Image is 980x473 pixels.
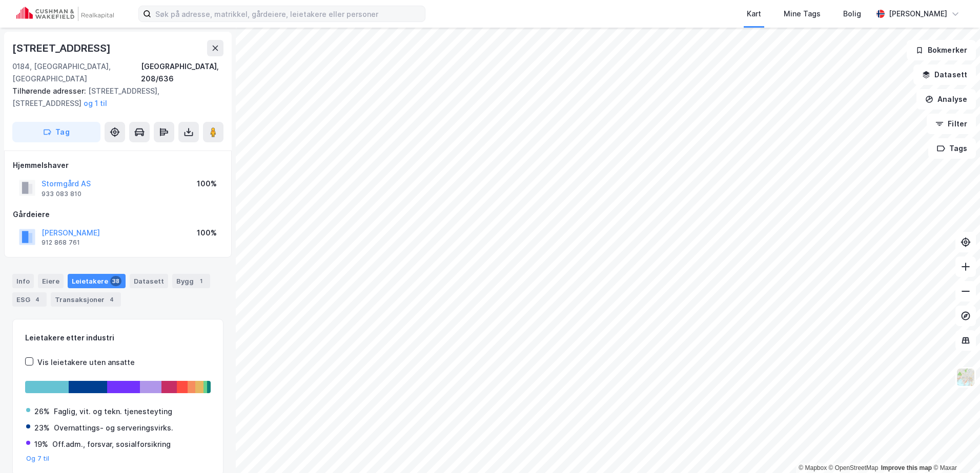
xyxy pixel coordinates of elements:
button: Analyse [916,89,976,110]
div: ESG [12,292,47,307]
img: Z [956,368,975,387]
div: 0184, [GEOGRAPHIC_DATA], [GEOGRAPHIC_DATA] [12,60,141,85]
div: Leietakere etter industri [25,332,211,344]
div: [STREET_ADDRESS], [STREET_ADDRESS] [12,85,215,110]
div: 100% [197,227,217,239]
div: 26% [34,405,50,418]
div: Overnattings- og serveringsvirks. [54,422,173,434]
div: Eiere [38,274,64,288]
div: Leietakere [68,274,126,288]
div: Transaksjoner [51,292,121,307]
img: cushman-wakefield-realkapital-logo.202ea83816669bd177139c58696a8fa1.svg [16,7,114,21]
div: Off.adm., forsvar, sosialforsikring [52,438,171,450]
span: Tilhørende adresser: [12,87,88,95]
a: Mapbox [799,464,827,471]
div: 933 083 810 [42,190,81,198]
div: 4 [107,294,117,305]
div: Hjemmelshaver [13,159,223,171]
button: Bokmerker [907,40,976,60]
iframe: Chat Widget [929,424,980,473]
div: [STREET_ADDRESS] [12,40,113,56]
button: Datasett [913,64,976,85]
div: Info [12,274,34,288]
button: Tag [12,122,100,142]
div: Kontrollprogram for chat [929,424,980,473]
div: 912 868 761 [42,239,80,247]
a: Improve this map [881,464,932,471]
div: Faglig, vit. og tekn. tjenesteyting [54,405,172,418]
button: Tags [928,138,976,159]
div: [GEOGRAPHIC_DATA], 208/636 [141,60,223,85]
div: 1 [196,276,206,286]
div: 19% [34,438,48,450]
div: Bygg [172,274,210,288]
div: [PERSON_NAME] [889,8,947,20]
a: OpenStreetMap [829,464,879,471]
div: Gårdeiere [13,208,223,221]
div: Kart [747,8,761,20]
div: Datasett [130,274,168,288]
div: Bolig [843,8,861,20]
div: 38 [110,276,121,286]
div: 4 [32,294,43,305]
div: 23% [34,422,50,434]
input: Søk på adresse, matrikkel, gårdeiere, leietakere eller personer [151,6,425,21]
button: Filter [927,114,976,134]
button: Og 7 til [26,455,50,463]
div: Vis leietakere uten ansatte [37,356,135,369]
div: 100% [197,178,217,190]
div: Mine Tags [784,8,821,20]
